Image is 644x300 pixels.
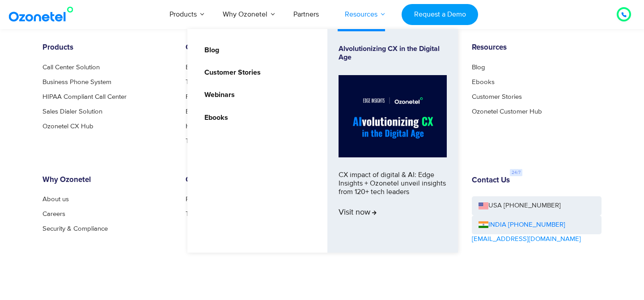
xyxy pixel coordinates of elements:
[199,67,262,78] a: Customer Stories
[186,79,280,85] a: Tripling capacity with automation
[42,64,100,71] a: Call Center Solution
[339,208,377,218] span: Visit now
[339,75,447,157] img: Alvolutionizing.jpg
[42,108,102,115] a: Sales Dialer Solution
[472,64,485,71] a: Blog
[199,89,236,101] a: Webinars
[339,45,447,237] a: Alvolutionizing CX in the Digital AgeCX impact of digital & AI: Edge Insights + Ozonetel unveil i...
[42,93,127,100] a: HIPAA Compliant Call Center
[186,43,315,52] h6: Customer Stories
[42,43,172,52] h6: Products
[186,64,222,71] a: E-commerce
[472,93,522,100] a: Customer Stories
[472,108,542,115] a: Ozonetel Customer Hub
[186,108,240,115] a: Banking & Finance
[186,123,249,130] a: Hospitality & Wellness
[42,211,65,217] a: Careers
[42,196,69,203] a: About us
[199,45,220,56] a: Blog
[42,123,93,130] a: Ozonetel CX Hub
[186,93,226,100] a: Food Delivery
[42,225,108,232] a: Security & Compliance
[472,176,510,185] h6: Contact Us
[472,79,495,85] a: Ebooks
[42,176,172,185] h6: Why Ozonetel
[186,138,203,144] a: Travel
[472,234,581,245] a: [EMAIL_ADDRESS][DOMAIN_NAME]
[402,4,478,25] a: Request a Demo
[479,221,488,228] img: ind-flag.png
[199,112,229,123] a: Ebooks
[186,176,315,185] h6: Other Links
[42,79,111,85] a: Business Phone System
[479,220,565,230] a: INDIA [PHONE_NUMBER]
[186,211,242,217] a: Terms & Conditions
[472,43,602,52] h6: Resources
[472,196,602,215] a: USA [PHONE_NUMBER]
[479,203,488,209] img: us-flag.png
[186,196,225,203] a: Privacy Policy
